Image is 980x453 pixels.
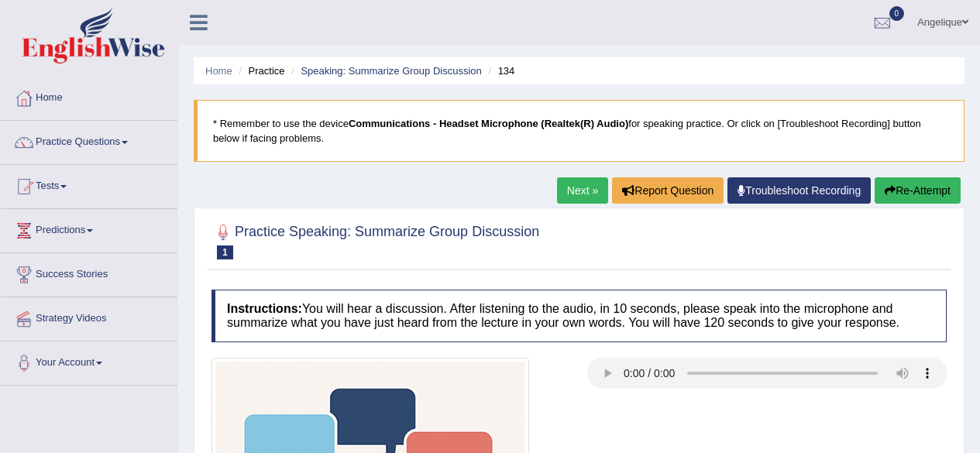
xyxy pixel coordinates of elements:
blockquote: * Remember to use the device for speaking practice. Or click on [Troubleshoot Recording] button b... [194,100,965,162]
a: Speaking: Summarize Group Discussion [301,65,481,77]
button: Re-Attempt [875,177,961,204]
span: 0 [889,6,905,21]
a: Practice Questions [1,121,177,160]
b: Instructions: [227,302,302,315]
a: Success Stories [1,253,177,292]
a: Strategy Videos [1,297,177,336]
a: Your Account [1,341,177,380]
span: 1 [217,245,233,259]
a: Troubleshoot Recording [727,177,871,204]
a: Next » [557,177,608,204]
li: Practice [235,63,284,78]
a: Tests [1,165,177,204]
h4: You will hear a discussion. After listening to the audio, in 10 seconds, please speak into the mi... [211,290,947,341]
li: 134 [484,63,514,78]
b: Communications - Headset Microphone (Realtek(R) Audio) [349,118,628,129]
h2: Practice Speaking: Summarize Group Discussion [211,221,539,259]
button: Report Question [612,177,724,204]
a: Home [205,65,232,77]
a: Home [1,77,177,115]
a: Predictions [1,209,177,248]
